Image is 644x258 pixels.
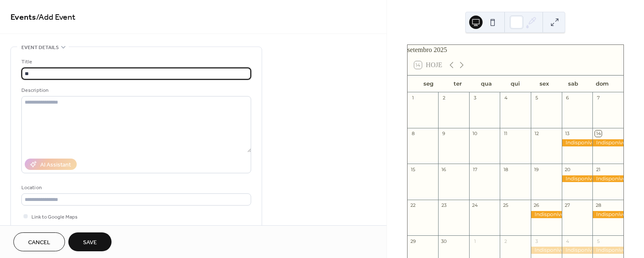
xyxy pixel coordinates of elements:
div: qui [501,76,530,92]
div: Indisponível [531,247,562,254]
div: 23 [441,202,447,208]
div: 5 [533,95,540,101]
div: Indisponível [592,211,623,218]
div: 28 [595,202,601,208]
div: 13 [564,130,571,137]
span: / Add Event [36,9,75,26]
span: Event details [21,43,59,52]
div: 30 [441,238,447,244]
div: Indisponível [592,139,623,146]
div: 4 [564,238,571,244]
div: Indisponível [531,211,562,218]
div: 25 [502,202,509,208]
div: 1 [410,95,416,101]
div: ter [443,76,472,92]
div: 26 [533,202,540,208]
div: 3 [533,238,540,244]
div: setembro 2025 [408,45,623,55]
div: 22 [410,202,416,208]
div: 27 [564,202,571,208]
div: 24 [472,202,478,208]
span: Link to Google Maps [31,213,78,222]
div: 15 [410,166,416,172]
span: Cancel [28,238,50,247]
div: dom [588,76,617,92]
a: Events [10,9,36,26]
span: Save [83,238,97,247]
div: 29 [410,238,416,244]
div: 21 [595,166,601,172]
div: 17 [472,166,478,172]
div: qua [472,76,501,92]
div: 19 [533,166,540,172]
div: Location [21,183,249,192]
div: 12 [533,130,540,137]
button: Cancel [13,232,65,251]
div: 2 [502,238,509,244]
div: 6 [564,95,571,101]
div: 8 [410,130,416,137]
div: 9 [441,130,447,137]
button: Save [68,232,112,251]
div: 20 [564,166,571,172]
div: 18 [502,166,509,172]
div: 14 [595,130,601,137]
div: 3 [472,95,478,101]
div: Description [21,86,249,95]
div: Indisponível [592,247,623,254]
div: seg [414,76,443,92]
div: 11 [502,130,509,137]
div: 2 [441,95,447,101]
div: 1 [472,238,478,244]
div: sab [559,76,588,92]
div: Indisponível [562,247,593,254]
div: Indisponível [562,139,593,146]
div: 16 [441,166,447,172]
div: Indisponível [592,175,623,182]
div: 5 [595,238,601,244]
div: Indisponível [562,175,593,182]
div: Title [21,57,249,66]
div: 10 [472,130,478,137]
div: 7 [595,95,601,101]
div: 4 [502,95,509,101]
div: sex [530,76,559,92]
